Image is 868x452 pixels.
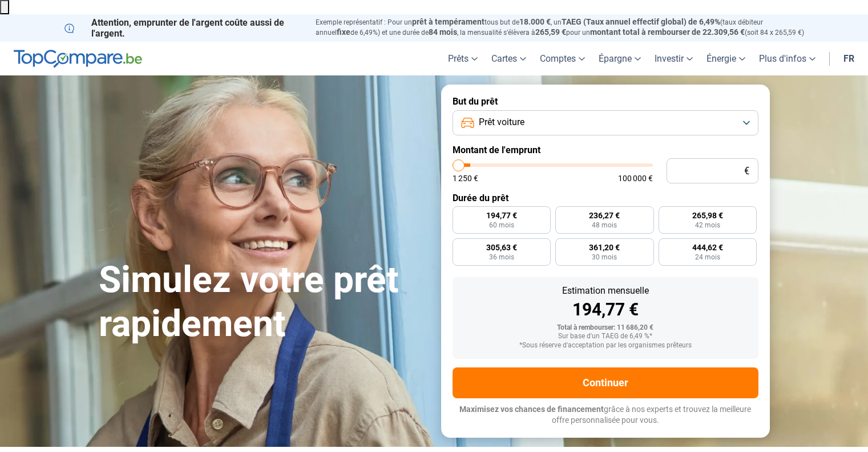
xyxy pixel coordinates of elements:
button: Prêt voiture [453,110,758,135]
button: Continuer [453,367,758,398]
span: 361,20 € [589,243,620,251]
span: € [744,166,749,176]
p: Attention, emprunter de l'argent coûte aussi de l'argent. [64,17,302,39]
a: Prêts [441,42,485,75]
a: Comptes [533,42,592,75]
h1: Simulez votre prêt rapidement [99,258,427,346]
span: 18.000 € [519,17,551,26]
span: TAEG (Taux annuel effectif global) de 6,49% [562,17,720,26]
label: Durée du prêt [453,193,758,203]
span: 236,27 € [589,211,620,219]
span: 24 mois [695,254,720,261]
p: grâce à nos experts et trouvez la meilleure offre personnalisée pour vous. [453,404,758,426]
span: prêt à tempérament [412,17,485,26]
span: 30 mois [592,254,617,261]
span: fixe [337,27,350,37]
a: Plus d'infos [752,42,822,75]
span: montant total à rembourser de 22.309,56 € [590,27,745,37]
span: 42 mois [695,222,720,229]
div: Estimation mensuelle [462,286,749,295]
label: Montant de l'emprunt [453,145,758,155]
a: Investir [648,42,700,75]
span: 36 mois [489,254,514,261]
span: 305,63 € [486,243,517,251]
div: Total à rembourser: 11 686,20 € [462,324,749,332]
span: 48 mois [592,222,617,229]
span: 1 250 € [453,174,478,182]
img: TopCompare [14,50,142,68]
span: 60 mois [489,222,514,229]
span: Prêt voiture [479,116,524,129]
span: 265,59 € [535,27,566,37]
div: Sur base d'un TAEG de 6,49 %* [462,333,749,341]
span: 265,98 € [692,211,723,219]
label: But du prêt [453,96,758,107]
span: 100 000 € [618,174,653,182]
span: 84 mois [429,27,457,37]
a: fr [837,42,861,75]
a: Énergie [700,42,752,75]
a: Épargne [592,42,648,75]
div: 194,77 € [462,301,749,318]
span: Maximisez vos chances de financement [459,405,604,414]
div: *Sous réserve d'acceptation par les organismes prêteurs [462,342,749,350]
p: Exemple représentatif : Pour un tous but de , un (taux débiteur annuel de 6,49%) et une durée de ... [316,17,804,38]
span: 444,62 € [692,243,723,251]
span: 194,77 € [486,211,517,219]
a: Cartes [485,42,533,75]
